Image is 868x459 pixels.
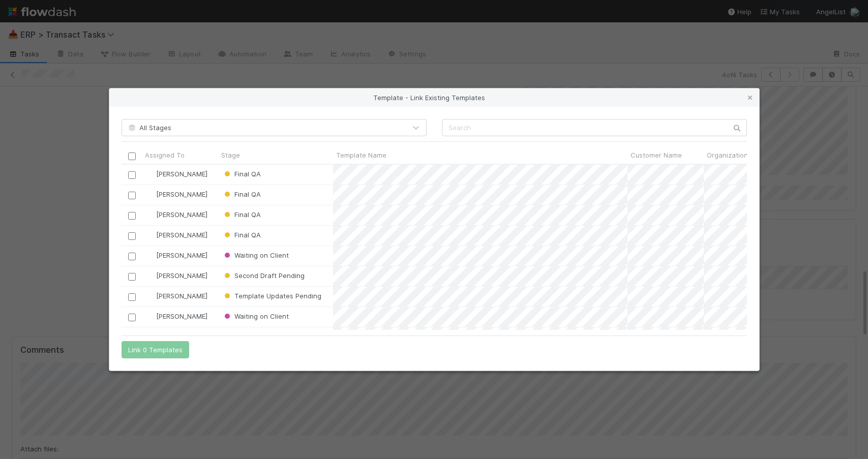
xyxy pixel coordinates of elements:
[128,232,135,240] input: Toggle Row Selected
[128,314,135,321] input: Toggle Row Selected
[128,212,135,220] input: Toggle Row Selected
[146,209,207,220] div: [PERSON_NAME]
[146,190,155,198] img: avatar_ef15843f-6fde-4057-917e-3fb236f438ca.png
[442,119,747,136] input: Search
[631,150,682,160] span: Customer Name
[222,271,305,280] span: Second Draft Pending
[156,210,207,219] span: [PERSON_NAME]
[222,189,261,199] div: Final QA
[222,250,289,260] div: Waiting on Client
[146,231,155,239] img: avatar_ec9c1780-91d7-48bb-898e-5f40cebd5ff8.png
[146,270,207,281] div: [PERSON_NAME]
[222,292,321,300] span: Template Updates Pending
[128,273,135,281] input: Toggle Row Selected
[222,270,305,281] div: Second Draft Pending
[128,192,135,199] input: Toggle Row Selected
[146,189,207,199] div: [PERSON_NAME]
[145,150,185,160] span: Assigned To
[146,312,155,320] img: avatar_ec9c1780-91d7-48bb-898e-5f40cebd5ff8.png
[156,170,207,178] span: [PERSON_NAME]
[222,209,261,220] div: Final QA
[156,271,207,280] span: [PERSON_NAME]
[222,169,261,179] div: Final QA
[222,231,261,239] span: Final QA
[128,293,135,301] input: Toggle Row Selected
[128,152,136,160] input: Toggle All Rows Selected
[156,190,207,198] span: [PERSON_NAME]
[222,311,289,321] div: Waiting on Client
[222,291,321,301] div: Template Updates Pending
[128,171,135,179] input: Toggle Row Selected
[222,251,289,259] span: Waiting on Client
[156,231,207,239] span: [PERSON_NAME]
[127,124,171,132] span: All Stages
[222,210,261,219] span: Final QA
[222,230,261,240] div: Final QA
[146,250,207,260] div: [PERSON_NAME]
[156,251,207,259] span: [PERSON_NAME]
[146,291,207,301] div: [PERSON_NAME]
[707,150,772,160] span: Organization Handle
[146,170,155,178] img: avatar_ef15843f-6fde-4057-917e-3fb236f438ca.png
[221,150,240,160] span: Stage
[146,230,207,240] div: [PERSON_NAME]
[109,88,759,107] div: Template - Link Existing Templates
[146,251,155,259] img: avatar_ec9c1780-91d7-48bb-898e-5f40cebd5ff8.png
[156,312,207,320] span: [PERSON_NAME]
[146,271,155,280] img: avatar_ef15843f-6fde-4057-917e-3fb236f438ca.png
[146,311,207,321] div: [PERSON_NAME]
[122,341,189,358] button: Link 0 Templates
[146,169,207,179] div: [PERSON_NAME]
[222,170,261,178] span: Final QA
[222,312,289,320] span: Waiting on Client
[156,292,207,300] span: [PERSON_NAME]
[146,292,155,300] img: avatar_ec9c1780-91d7-48bb-898e-5f40cebd5ff8.png
[336,150,386,160] span: Template Name
[146,210,155,219] img: avatar_ef15843f-6fde-4057-917e-3fb236f438ca.png
[128,253,135,260] input: Toggle Row Selected
[222,190,261,198] span: Final QA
